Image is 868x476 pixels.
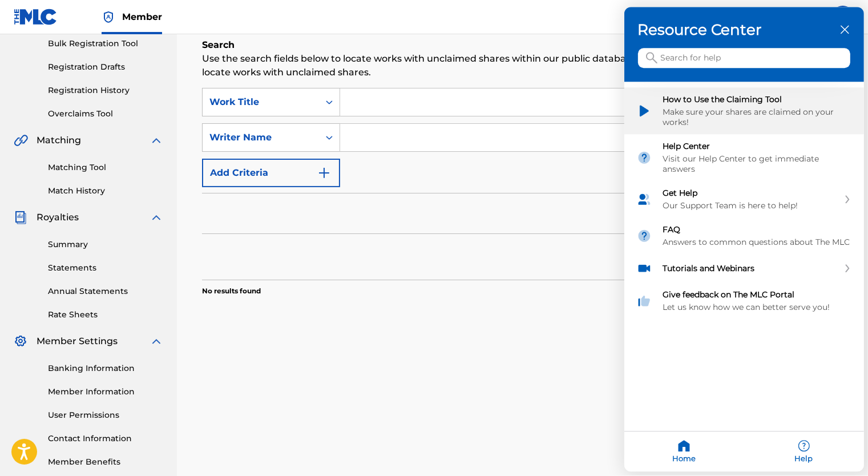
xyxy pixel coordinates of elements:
div: Resource center home modules [624,82,864,320]
div: Help Center [624,135,864,181]
svg: expand [844,196,851,204]
div: Our Support Team is here to help! [663,201,839,211]
div: FAQ [624,218,864,255]
img: module icon [637,104,652,119]
input: Search for help [638,49,850,68]
div: close resource center [839,25,850,35]
div: Help [744,432,864,472]
img: module icon [637,229,652,244]
div: Let us know how we can better serve you! [663,302,851,313]
div: How to Use the Claiming Tool [624,88,864,135]
div: Answers to common questions about The MLC [663,237,851,248]
div: Give feedback on The MLC Portal [663,290,851,300]
div: Get Help [624,181,864,218]
div: Get Help [663,188,839,199]
div: Visit our Help Center to get immediate answers [663,154,851,175]
div: entering resource center home [624,82,864,320]
svg: expand [844,265,851,273]
div: How to Use the Claiming Tool [663,95,851,105]
svg: icon [646,53,657,64]
div: Give feedback on The MLC Portal [624,283,864,320]
div: Make sure your shares are claimed on your works! [663,107,851,128]
img: module icon [637,261,652,276]
div: FAQ [663,225,851,235]
div: Tutorials and Webinars [663,264,839,274]
div: Tutorials and Webinars [624,255,864,283]
img: module icon [637,192,652,207]
div: Help Center [663,142,851,152]
img: module icon [637,294,652,309]
h3: Resource Center [638,21,850,39]
div: Home [624,432,744,472]
img: module icon [637,151,652,166]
